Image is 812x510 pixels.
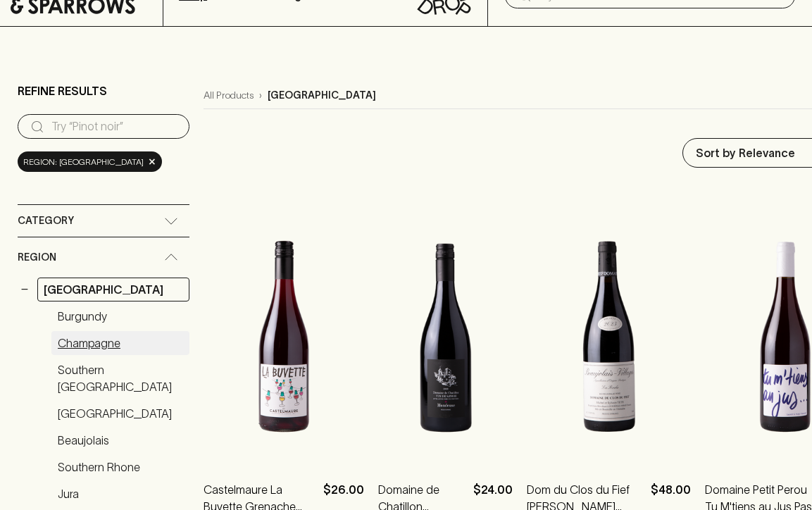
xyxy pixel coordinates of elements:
[37,278,189,301] a: [GEOGRAPHIC_DATA]
[51,428,189,452] a: Beaujolais
[204,88,254,103] a: All Products
[51,116,178,138] input: Try “Pinot noir”
[51,331,189,355] a: Champagne
[148,154,156,169] span: ×
[204,213,364,460] img: Castelmaure La Buvette Grenache Carignan NV
[23,155,144,169] span: region: [GEOGRAPHIC_DATA]
[18,249,56,266] span: Region
[51,482,189,506] a: Jura
[268,88,376,103] p: [GEOGRAPHIC_DATA]
[18,212,74,230] span: Category
[18,82,107,99] p: Refine Results
[18,205,189,237] div: Category
[527,213,691,460] img: Dom du Clos du Fief La Roche Beaujolais-Villages 2023
[259,88,262,103] p: ›
[51,455,189,479] a: Southern Rhone
[18,237,189,278] div: Region
[18,282,32,297] button: −
[378,213,513,460] img: Domaine de Chatillon Savoie Mondeuse 2020
[51,304,189,328] a: Burgundy
[51,358,189,399] a: Southern [GEOGRAPHIC_DATA]
[696,144,795,161] p: Sort by Relevance
[51,402,189,425] a: [GEOGRAPHIC_DATA]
